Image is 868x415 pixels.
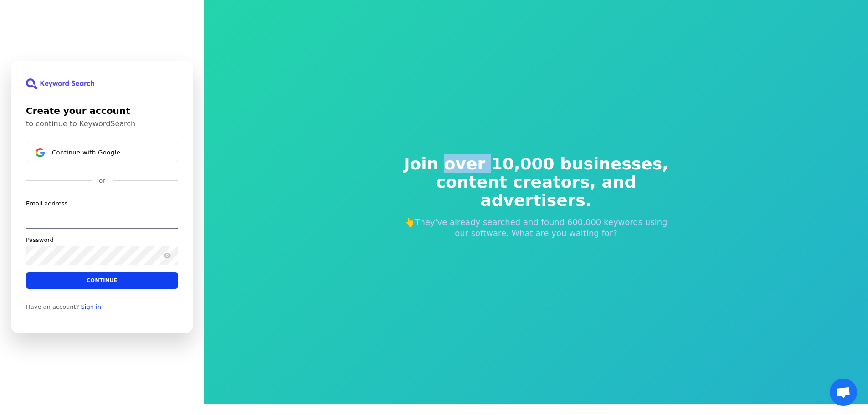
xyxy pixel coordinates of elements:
[162,250,173,261] button: Show password
[26,303,79,310] span: Have an account?
[81,303,101,310] a: Sign in
[26,78,94,89] img: KeywordSearch
[26,119,178,128] p: to continue to KeywordSearch
[26,272,178,288] button: Continue
[830,379,857,406] div: Chat abierto
[398,173,675,210] span: content creators, and advertisers.
[26,199,67,207] label: Email address
[398,155,675,173] span: Join over 10,000 businesses,
[26,236,54,244] label: Password
[398,217,675,239] p: 👆They've already searched and found 600,000 keywords using our software. What are you waiting for?
[36,148,45,157] img: Sign in with Google
[26,143,178,162] button: Sign in with GoogleContinue with Google
[99,177,105,185] p: or
[26,104,178,118] h1: Create your account
[52,149,120,156] span: Continue with Google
